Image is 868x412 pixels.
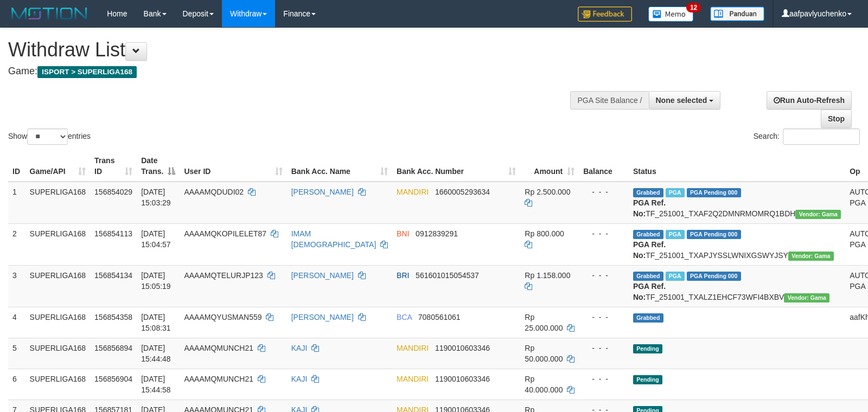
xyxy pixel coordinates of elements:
[788,252,834,261] span: Vendor URL: https://trx31.1velocity.biz
[784,293,829,302] span: Vendor URL: https://trx31.1velocity.biz
[397,313,412,321] span: BCA
[416,271,479,280] span: Copy 561601015054537 to clipboard
[291,188,354,196] a: [PERSON_NAME]
[397,229,409,238] span: BNI
[633,313,663,323] span: Grabbed
[525,271,570,280] span: Rp 1.158.000
[184,188,244,196] span: AAAAMQDUDI02
[687,272,741,281] span: PGA Pending
[25,182,91,224] td: SUPERLIGA168
[629,223,845,265] td: TF_251001_TXAPJYSSLWNIXGSWYJSY
[783,128,860,145] input: Search:
[666,230,685,239] span: Marked by aafchhiseyha
[184,375,253,383] span: AAAAMQMUNCH21
[291,344,308,352] a: KAJI
[392,151,520,182] th: Bank Acc. Number: activate to sort column ascending
[633,198,666,218] b: PGA Ref. No:
[8,66,568,77] h4: Game:
[397,344,429,352] span: MANDIRI
[25,151,91,182] th: Game/API: activate to sort column ascending
[633,240,666,260] b: PGA Ref. No:
[629,151,845,182] th: Status
[666,272,685,281] span: Marked by aafsengchandara
[686,3,701,12] span: 12
[25,307,91,338] td: SUPERLIGA168
[418,313,461,321] span: Copy 7080561061 to clipboard
[583,374,624,384] div: - - -
[578,7,632,22] img: Feedback.jpg
[525,344,563,363] span: Rp 50.000.000
[629,182,845,224] td: TF_251001_TXAF2Q2DMNRMOMRQ1BDH
[583,186,624,197] div: - - -
[583,228,624,239] div: - - -
[583,312,624,323] div: - - -
[291,313,354,321] a: [PERSON_NAME]
[8,338,25,369] td: 5
[416,229,458,238] span: Copy 0912839291 to clipboard
[8,5,91,22] img: MOTION_logo.png
[184,229,266,238] span: AAAAMQKOPILELET87
[25,223,91,265] td: SUPERLIGA168
[435,344,490,352] span: Copy 1190010603346 to clipboard
[767,91,852,110] a: Run Auto-Refresh
[648,7,694,22] img: Button%20Memo.svg
[710,7,764,21] img: panduan.png
[656,96,707,105] span: None selected
[94,344,132,352] span: 156856894
[184,313,261,321] span: AAAAMQYUSMAN559
[94,375,132,383] span: 156856904
[180,151,286,182] th: User ID: activate to sort column ascending
[8,265,25,307] td: 3
[90,151,137,182] th: Trans ID: activate to sort column ascending
[8,307,25,338] td: 4
[583,343,624,353] div: - - -
[184,271,263,280] span: AAAAMQTELURJP123
[141,375,171,394] span: [DATE] 15:44:58
[525,188,570,196] span: Rp 2.500.000
[649,91,721,110] button: None selected
[687,230,741,239] span: PGA Pending
[94,313,132,321] span: 156854358
[25,338,91,369] td: SUPERLIGA168
[291,271,354,280] a: [PERSON_NAME]
[821,110,852,128] a: Stop
[525,229,564,238] span: Rp 800.000
[8,182,25,224] td: 1
[754,128,860,145] label: Search:
[633,344,662,353] span: Pending
[795,210,841,219] span: Vendor URL: https://trx31.1velocity.biz
[8,369,25,400] td: 6
[8,128,91,145] label: Show entries
[397,271,409,280] span: BRI
[666,188,685,197] span: Marked by aafsoycanthlai
[137,151,180,182] th: Date Trans.: activate to sort column descending
[525,313,563,332] span: Rp 25.000.000
[520,151,579,182] th: Amount: activate to sort column ascending
[141,313,171,332] span: [DATE] 15:08:31
[291,375,308,383] a: KAJI
[525,375,563,394] span: Rp 40.000.000
[397,188,429,196] span: MANDIRI
[94,229,132,238] span: 156854113
[141,344,171,363] span: [DATE] 15:44:48
[27,128,68,145] select: Showentries
[629,265,845,307] td: TF_251001_TXALZ1EHCF73WFI4BXBV
[141,229,171,249] span: [DATE] 15:04:57
[633,230,663,239] span: Grabbed
[8,223,25,265] td: 2
[633,188,663,197] span: Grabbed
[435,188,490,196] span: Copy 1660005293634 to clipboard
[570,91,648,110] div: PGA Site Balance /
[8,151,25,182] th: ID
[141,271,171,291] span: [DATE] 15:05:19
[435,375,490,383] span: Copy 1190010603346 to clipboard
[141,188,171,207] span: [DATE] 15:03:29
[687,188,741,197] span: PGA Pending
[25,369,91,400] td: SUPERLIGA168
[25,265,91,307] td: SUPERLIGA168
[579,151,629,182] th: Balance
[184,344,253,352] span: AAAAMQMUNCH21
[291,229,376,249] a: IMAM [DEMOGRAPHIC_DATA]
[583,270,624,281] div: - - -
[287,151,392,182] th: Bank Acc. Name: activate to sort column ascending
